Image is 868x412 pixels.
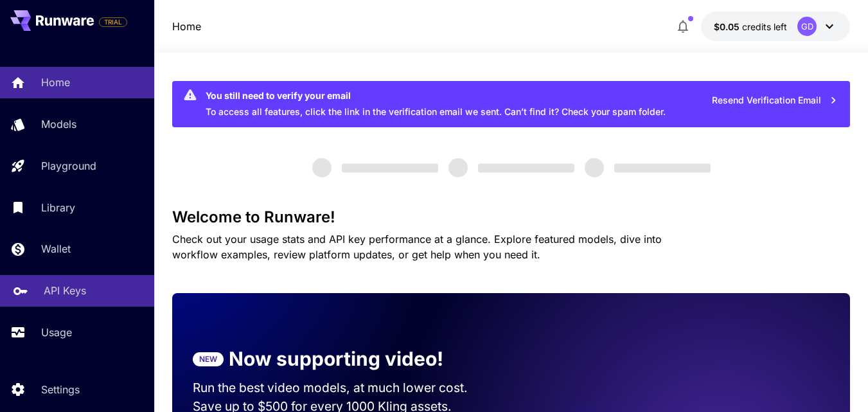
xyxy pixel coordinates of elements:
[206,89,666,102] div: You still need to verify your email
[742,21,787,32] span: credits left
[41,241,71,256] p: Wallet
[172,208,850,226] h3: Welcome to Runware!
[41,325,72,340] p: Usage
[41,116,76,132] p: Models
[701,12,850,41] button: $0.05GD
[193,379,491,397] p: Run the best video models, at much lower cost.
[714,21,742,32] span: $0.05
[100,17,127,27] span: TRIAL
[41,200,75,215] p: Library
[199,354,217,365] p: NEW
[172,233,662,261] span: Check out your usage stats and API key performance at a glance. Explore featured models, dive int...
[172,19,201,34] a: Home
[44,283,86,298] p: API Keys
[99,14,127,30] span: Add your payment card to enable full platform functionality.
[229,345,443,373] p: Now supporting video!
[172,19,201,34] nav: breadcrumb
[41,75,70,90] p: Home
[714,20,787,33] div: $0.05
[705,87,845,114] button: Resend Verification Email
[41,158,96,174] p: Playground
[41,382,80,397] p: Settings
[797,17,817,36] div: GD
[206,85,666,123] div: To access all features, click the link in the verification email we sent. Can’t find it? Check yo...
